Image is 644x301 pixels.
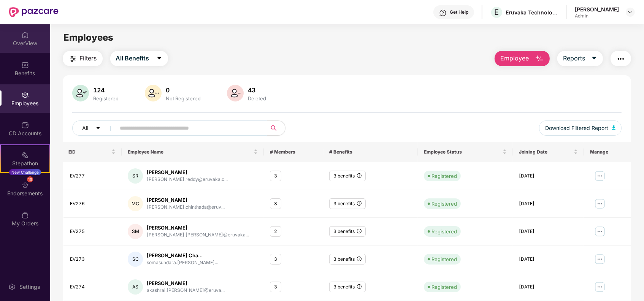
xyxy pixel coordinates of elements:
[227,85,244,101] img: svg+xml;base64,PHN2ZyB4bWxucz0iaHR0cDovL3d3dy53My5vcmcvMjAwMC9zdmciIHhtbG5zOnhsaW5rPSJodHRwOi8vd3...
[594,253,606,265] img: manageButton
[21,151,29,159] img: svg+xml;base64,PHN2ZyB4bWxucz0iaHR0cDovL3d3dy53My5vcmcvMjAwMC9zdmciIHdpZHRoPSIyMSIgaGVpZ2h0PSIyMC...
[431,283,457,291] div: Registered
[357,229,362,233] span: info-circle
[147,224,249,231] div: [PERSON_NAME]
[495,8,499,17] span: E
[21,91,29,99] img: svg+xml;base64,PHN2ZyBpZD0iRW1wbG95ZWVzIiB4bWxucz0iaHR0cDovL3d3dy53My5vcmcvMjAwMC9zdmciIHdpZHRoPS...
[82,124,89,132] span: All
[165,86,203,94] div: 0
[270,282,281,293] div: 3
[128,279,143,295] div: AS
[128,224,143,239] div: SM
[439,9,447,17] img: svg+xml;base64,PHN2ZyBpZD0iSGVscC0zMngzMiIgeG1sbnM9Imh0dHA6Ly93d3cudzMub3JnLzIwMDAvc3ZnIiB3aWR0aD...
[165,95,203,101] div: Not Registered
[21,61,29,69] img: svg+xml;base64,PHN2ZyBpZD0iQmVuZWZpdHMiIHhtbG5zPSJodHRwOi8vd3d3LnczLm9yZy8yMDAwL3N2ZyIgd2lkdGg9Ij...
[92,95,121,101] div: Registered
[329,171,366,182] div: 3 benefits
[21,211,29,219] img: svg+xml;base64,PHN2ZyBpZD0iTXlfT3JkZXJzIiBkYXRhLW5hbWU9Ik15IE9yZGVycyIgeG1sbnM9Imh0dHA6Ly93d3cudz...
[70,173,116,180] div: EV277
[329,282,366,293] div: 3 benefits
[418,142,512,162] th: Employee Status
[68,54,78,63] img: svg+xml;base64,PHN2ZyB4bWxucz0iaHR0cDovL3d3dy53My5vcmcvMjAwMC9zdmciIHdpZHRoPSIyNCIgaGVpZ2h0PSIyNC...
[431,172,457,180] div: Registered
[70,228,116,235] div: EV275
[519,284,578,291] div: [DATE]
[535,54,544,63] img: svg+xml;base64,PHN2ZyB4bWxucz0iaHR0cDovL3d3dy53My5vcmcvMjAwMC9zdmciIHhtbG5zOnhsaW5rPSJodHRwOi8vd3...
[147,196,225,204] div: [PERSON_NAME]
[266,125,281,131] span: search
[147,204,225,211] div: [PERSON_NAME].chinthada@eruv...
[147,176,228,183] div: [PERSON_NAME].reddy@eruvaka.c...
[147,259,218,266] div: somasundara.[PERSON_NAME]...
[495,51,550,66] button: Employee
[21,31,29,39] img: svg+xml;base64,PHN2ZyBpZD0iSG9tZSIgeG1sbnM9Imh0dHA6Ly93d3cudzMub3JnLzIwMDAvc3ZnIiB3aWR0aD0iMjAiIG...
[431,200,457,208] div: Registered
[627,9,633,15] img: svg+xml;base64,PHN2ZyBpZD0iRHJvcGRvd24tMzJ4MzIiIHhtbG5zPSJodHRwOi8vd3d3LnczLm9yZy8yMDAwL3N2ZyIgd2...
[513,142,584,162] th: Joining Date
[329,254,366,265] div: 3 benefits
[80,54,97,63] span: Filters
[519,149,572,155] span: Joining Date
[575,6,619,13] div: [PERSON_NAME]
[1,160,49,167] div: Stepathon
[357,173,362,178] span: info-circle
[612,125,616,130] img: svg+xml;base64,PHN2ZyB4bWxucz0iaHR0cDovL3d3dy53My5vcmcvMjAwMC9zdmciIHhtbG5zOnhsaW5rPSJodHRwOi8vd3...
[70,284,116,291] div: EV274
[17,283,42,291] div: Settings
[424,149,501,155] span: Employee Status
[9,169,41,175] div: New Challenge
[8,283,16,291] img: svg+xml;base64,PHN2ZyBpZD0iU2V0dGluZy0yMHgyMCIgeG1sbnM9Imh0dHA6Ly93d3cudzMub3JnLzIwMDAvc3ZnIiB3aW...
[264,142,323,162] th: # Members
[156,55,162,62] span: caret-down
[519,200,578,208] div: [DATE]
[519,173,578,180] div: [DATE]
[357,284,362,289] span: info-circle
[266,120,286,136] button: search
[69,149,110,155] span: EID
[329,198,366,209] div: 3 benefits
[500,54,529,63] span: Employee
[128,168,143,184] div: SR
[584,142,631,162] th: Manage
[116,54,149,63] span: All Benefits
[357,257,362,261] span: info-circle
[247,86,268,94] div: 43
[95,125,101,131] span: caret-down
[110,51,168,66] button: All Benefitscaret-down
[270,171,281,182] div: 3
[9,7,59,17] img: New Pazcare Logo
[450,9,468,15] div: Get Help
[128,252,143,267] div: SC
[323,142,418,162] th: # Benefits
[128,196,143,211] div: MC
[128,149,252,155] span: Employee Name
[431,228,457,235] div: Registered
[92,86,121,94] div: 124
[21,121,29,129] img: svg+xml;base64,PHN2ZyBpZD0iQ0RfQWNjb3VudHMiIGRhdGEtbmFtZT0iQ0QgQWNjb3VudHMiIHhtbG5zPSJodHRwOi8vd3...
[594,198,606,210] img: manageButton
[63,32,113,43] span: Employees
[147,280,225,287] div: [PERSON_NAME]
[594,170,606,182] img: manageButton
[594,281,606,293] img: manageButton
[557,51,603,66] button: Reportscaret-down
[70,256,116,263] div: EV273
[72,85,89,101] img: svg+xml;base64,PHN2ZyB4bWxucz0iaHR0cDovL3d3dy53My5vcmcvMjAwMC9zdmciIHhtbG5zOnhsaW5rPSJodHRwOi8vd3...
[519,228,578,235] div: [DATE]
[147,252,218,259] div: [PERSON_NAME] Cha...
[563,54,585,63] span: Reports
[594,225,606,238] img: manageButton
[270,254,281,265] div: 3
[270,226,281,237] div: 2
[575,13,619,19] div: Admin
[147,231,249,239] div: [PERSON_NAME].[PERSON_NAME]@eruvaka...
[72,120,119,136] button: Allcaret-down
[591,55,597,62] span: caret-down
[539,120,622,136] button: Download Filtered Report
[147,287,225,294] div: akashrai.[PERSON_NAME]@eruva...
[270,198,281,209] div: 3
[545,124,608,132] span: Download Filtered Report
[519,256,578,263] div: [DATE]
[63,142,122,162] th: EID
[357,201,362,206] span: info-circle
